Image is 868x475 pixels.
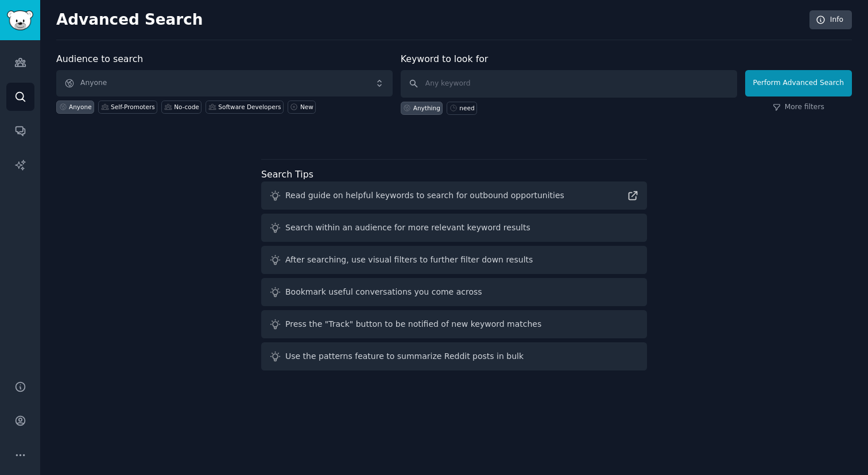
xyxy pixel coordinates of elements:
div: New [300,103,313,111]
div: Use the patterns feature to summarize Reddit posts in bulk [285,350,524,362]
div: Bookmark useful conversations you come across [285,286,482,298]
div: need [459,104,474,112]
div: Press the "Track" button to be notified of new keyword matches [285,318,541,330]
h2: Advanced Search [56,11,803,29]
img: GummySearch logo [7,10,33,30]
div: Self-Promoters [111,103,155,111]
label: Search Tips [261,169,313,180]
div: No-code [174,103,199,111]
label: Audience to search [56,53,143,64]
a: New [288,101,316,114]
a: More filters [773,102,824,113]
div: Software Developers [218,103,281,111]
div: Read guide on helpful keywords to search for outbound opportunities [285,190,564,202]
div: Anything [413,104,440,112]
a: Info [809,10,852,30]
div: Anyone [69,103,92,111]
input: Any keyword [401,70,737,98]
div: Search within an audience for more relevant keyword results [285,222,530,234]
button: Perform Advanced Search [745,70,852,96]
label: Keyword to look for [401,53,489,64]
button: Anyone [56,70,393,96]
div: After searching, use visual filters to further filter down results [285,254,533,266]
